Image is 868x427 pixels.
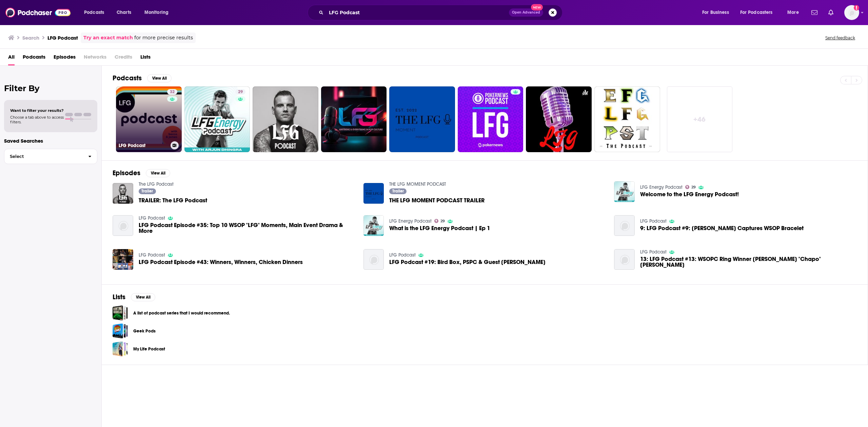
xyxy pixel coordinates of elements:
[238,89,243,96] span: 29
[113,169,140,177] h2: Episodes
[4,149,97,164] button: Select
[116,86,182,152] a: 32LFG Podcast
[10,115,64,124] span: Choose a tab above to access filters.
[113,305,128,321] a: A list of podcast series that I would recommend.
[640,184,683,190] a: LFG Energy Podcast
[640,256,857,268] a: 13: LFG Podcast #13: WSOPC Ring Winner Alex "Chapo" Jim
[736,7,783,18] button: open menu
[614,181,635,202] img: Welcome to the LFG Energy Podcast!
[4,154,83,159] span: Select
[844,5,859,20] span: Logged in as headlandconsultancy
[8,52,15,65] a: All
[184,86,250,152] a: 29
[170,89,175,96] span: 32
[84,52,106,65] span: Networks
[614,249,635,270] img: 13: LFG Podcast #13: WSOPC Ring Winner Alex "Chapo" Jim
[697,7,737,18] button: open menu
[54,52,76,65] a: Episodes
[139,252,165,258] a: LFG Podcast
[389,252,416,258] a: LFG Podcast
[113,74,172,82] a: PodcastsView All
[22,35,39,41] h3: Search
[131,293,155,301] button: View All
[139,215,165,221] a: LFG Podcast
[4,83,97,93] h2: Filter By
[23,52,45,65] span: Podcasts
[685,185,696,189] a: 29
[113,74,142,82] h2: Podcasts
[79,7,113,18] button: open menu
[5,6,71,19] img: Podchaser - Follow, Share and Rate Podcasts
[133,345,165,353] a: My Life Podcast
[640,256,857,268] span: 13: LFG Podcast #13: WSOPC Ring Winner [PERSON_NAME] "Chapo" [PERSON_NAME]
[140,52,151,65] span: Lists
[434,219,445,223] a: 29
[787,8,799,17] span: More
[83,34,133,42] a: Try an exact match
[844,5,859,20] img: User Profile
[640,225,804,231] a: 9: LFG Podcast #9: Craig Varnell Captures WSOP Bracelet
[667,86,733,152] a: +46
[326,7,509,18] input: Search podcasts, credits, & more...
[854,5,859,11] svg: Add a profile image
[509,8,543,17] button: Open AdvancedNew
[389,259,546,265] a: LFG Podcast #19: Bird Box, PSPC & Guest Katie Lindsay
[139,259,303,265] a: LFG Podcast Episode #43: Winners, Winners, Chicken Dinners
[84,8,104,17] span: Podcasts
[823,35,857,41] button: Send feedback
[512,11,540,14] span: Open Advanced
[141,189,153,193] span: Trailer
[844,5,859,20] button: Show profile menu
[702,8,729,17] span: For Business
[113,183,133,204] img: TRAILER: The LFG Podcast
[147,74,172,82] button: View All
[363,249,384,270] img: LFG Podcast #19: Bird Box, PSPC & Guest Katie Lindsay
[146,169,170,177] button: View All
[389,218,432,224] a: LFG Energy Podcast
[691,186,696,189] span: 29
[389,198,485,203] a: THE LFG MOMENT PODCAST TRAILER
[389,259,546,265] span: LFG Podcast #19: Bird Box, PSPC & Guest [PERSON_NAME]
[389,225,490,231] span: What is the LFG Energy Podcast | Ep 1
[113,249,133,270] img: LFG Podcast Episode #43: Winners, Winners, Chicken Dinners
[112,7,135,18] a: Charts
[640,225,804,231] span: 9: LFG Podcast #9: [PERSON_NAME] Captures WSOP Bracelet
[389,181,446,187] a: THE LFG MOMENT PODCAST
[826,7,836,18] a: Show notifications dropdown
[113,215,133,236] img: LFG Podcast Episode #35: Top 10 WSOP "LFG" Moments, Main Event Drama & More
[133,327,156,335] a: Geek Pods
[363,183,384,204] img: THE LFG MOMENT PODCAST TRAILER
[167,89,177,95] a: 32
[235,89,245,95] a: 29
[614,215,635,236] img: 9: LFG Podcast #9: Craig Varnell Captures WSOP Bracelet
[113,341,128,357] a: My Life Podcast
[144,8,169,17] span: Monitoring
[133,309,230,317] a: A list of podcast series that I would recommend.
[115,52,132,65] span: Credits
[117,8,131,17] span: Charts
[363,215,384,236] a: What is the LFG Energy Podcast | Ep 1
[139,198,207,203] a: TRAILER: The LFG Podcast
[140,7,177,18] button: open menu
[113,323,128,339] a: Geek Pods
[440,220,445,223] span: 29
[640,218,667,224] a: LFG Podcast
[640,191,739,197] span: Welcome to the LFG Energy Podcast!
[10,108,64,113] span: Want to filter your results?
[47,35,78,41] h3: LFG Podcast
[113,293,155,301] a: ListsView All
[139,222,355,234] a: LFG Podcast Episode #35: Top 10 WSOP "LFG" Moments, Main Event Drama & More
[113,169,170,177] a: EpisodesView All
